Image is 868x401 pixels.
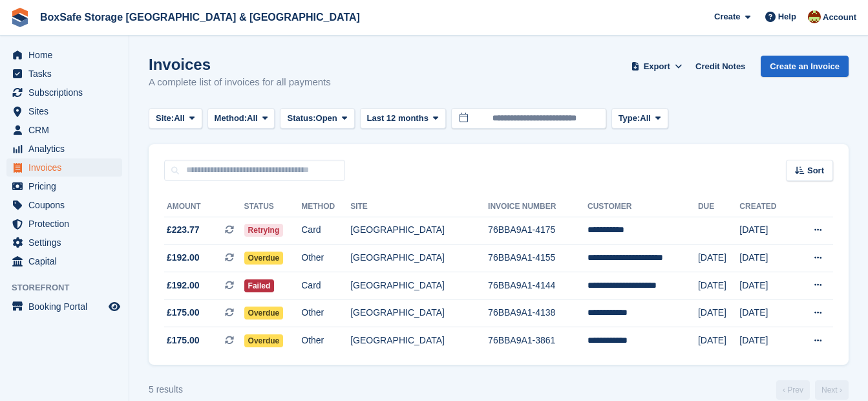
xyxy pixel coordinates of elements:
[823,11,856,24] span: Account
[244,252,284,265] span: Overdue
[714,10,740,23] span: Create
[350,299,488,327] td: [GEOGRAPHIC_DATA]
[167,251,200,265] span: £192.00
[6,196,122,214] a: menu
[35,6,365,28] a: BoxSafe Storage [GEOGRAPHIC_DATA] & [GEOGRAPHIC_DATA]
[28,215,106,233] span: Protection
[28,83,106,102] span: Subscriptions
[350,197,488,217] th: Site
[280,108,354,129] button: Status: Open
[488,217,587,244] td: 76BBA9A1-4175
[774,380,851,400] nav: Page
[244,224,284,237] span: Retrying
[107,299,122,314] a: Preview store
[28,46,106,64] span: Home
[167,306,200,320] span: £175.00
[367,112,429,125] span: Last 12 months
[815,380,849,400] a: Next
[776,380,810,400] a: Previous
[6,298,122,316] a: menu
[488,327,587,354] td: 76BBA9A1-3861
[350,244,488,272] td: [GEOGRAPHIC_DATA]
[316,112,337,125] span: Open
[488,244,587,272] td: 76BBA9A1-4155
[739,197,793,217] th: Created
[301,299,350,327] td: Other
[215,112,248,125] span: Method:
[28,158,106,177] span: Invoices
[488,299,587,327] td: 76BBA9A1-4138
[28,65,106,83] span: Tasks
[287,112,315,125] span: Status:
[164,197,244,217] th: Amount
[690,56,750,77] a: Credit Notes
[739,217,793,244] td: [DATE]
[6,177,122,195] a: menu
[6,233,122,252] a: menu
[244,279,275,292] span: Failed
[167,334,200,347] span: £175.00
[207,108,275,129] button: Method: All
[350,217,488,244] td: [GEOGRAPHIC_DATA]
[28,102,106,120] span: Sites
[28,196,106,214] span: Coupons
[698,272,739,299] td: [DATE]
[739,327,793,354] td: [DATE]
[167,279,200,292] span: £192.00
[6,215,122,233] a: menu
[350,272,488,299] td: [GEOGRAPHIC_DATA]
[149,56,331,73] h1: Invoices
[808,10,821,23] img: Kim
[301,244,350,272] td: Other
[698,299,739,327] td: [DATE]
[6,140,122,158] a: menu
[739,272,793,299] td: [DATE]
[6,65,122,83] a: menu
[6,121,122,139] a: menu
[156,112,174,125] span: Site:
[247,112,258,125] span: All
[167,223,200,237] span: £223.77
[6,158,122,177] a: menu
[6,83,122,102] a: menu
[244,197,302,217] th: Status
[640,112,651,125] span: All
[28,140,106,158] span: Analytics
[587,197,698,217] th: Customer
[488,272,587,299] td: 76BBA9A1-4144
[488,197,587,217] th: Invoice Number
[28,177,106,195] span: Pricing
[28,298,106,316] span: Booking Portal
[174,112,185,125] span: All
[28,252,106,270] span: Capital
[149,383,183,396] div: 5 results
[761,56,849,77] a: Create an Invoice
[301,217,350,244] td: Card
[739,244,793,272] td: [DATE]
[28,233,106,252] span: Settings
[698,244,739,272] td: [DATE]
[698,197,739,217] th: Due
[698,327,739,354] td: [DATE]
[301,197,350,217] th: Method
[628,56,685,77] button: Export
[6,102,122,120] a: menu
[611,108,668,129] button: Type: All
[644,60,670,73] span: Export
[739,299,793,327] td: [DATE]
[350,327,488,354] td: [GEOGRAPHIC_DATA]
[301,272,350,299] td: Card
[807,164,824,177] span: Sort
[244,307,284,320] span: Overdue
[6,252,122,270] a: menu
[244,334,284,347] span: Overdue
[12,281,129,294] span: Storefront
[619,112,640,125] span: Type:
[778,10,796,23] span: Help
[10,8,30,27] img: stora-icon-8386f47178a22dfd0bd8f6a31ec36ba5ce8667c1dd55bd0f319d3a0aa187defe.svg
[301,327,350,354] td: Other
[149,75,331,90] p: A complete list of invoices for all payments
[28,121,106,139] span: CRM
[360,108,446,129] button: Last 12 months
[6,46,122,64] a: menu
